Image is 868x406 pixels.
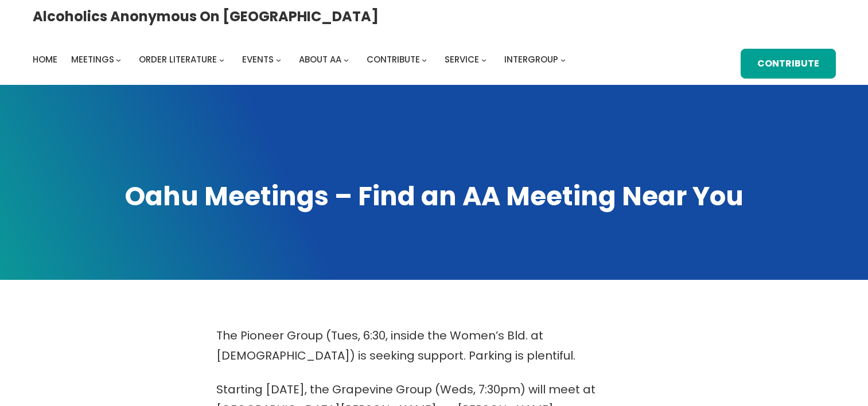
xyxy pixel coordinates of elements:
[116,57,121,63] button: Meetings submenu
[504,53,558,65] span: Intergroup
[216,326,652,366] p: The Pioneer Group (Tues, 6:30, inside the Women’s Bld. at [DEMOGRAPHIC_DATA]) is seeking support....
[33,179,836,214] h1: Oahu Meetings – Find an AA Meeting Near You
[33,52,570,68] nav: Intergroup
[299,52,341,68] a: About AA
[481,57,486,63] button: Service submenu
[367,52,420,68] a: Contribute
[560,57,566,63] button: Intergroup submenu
[71,52,114,68] a: Meetings
[504,52,558,68] a: Intergroup
[422,57,427,63] button: Contribute submenu
[276,57,281,63] button: Events submenu
[33,53,57,65] span: Home
[344,57,349,63] button: About AA submenu
[71,53,114,65] span: Meetings
[242,52,274,68] a: Events
[139,53,217,65] span: Order Literature
[445,53,479,65] span: Service
[242,53,274,65] span: Events
[33,4,379,29] a: Alcoholics Anonymous on [GEOGRAPHIC_DATA]
[367,53,420,65] span: Contribute
[445,52,479,68] a: Service
[299,53,341,65] span: About AA
[219,57,224,63] button: Order Literature submenu
[33,52,57,68] a: Home
[741,49,836,79] a: Contribute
